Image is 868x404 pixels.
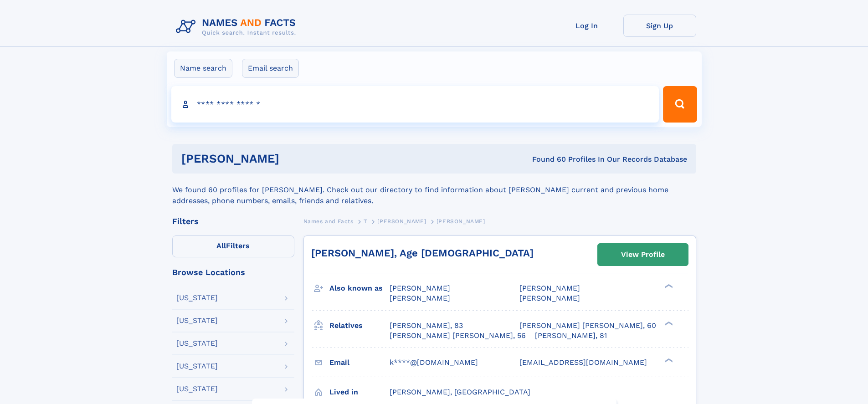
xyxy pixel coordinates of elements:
h3: Email [329,355,390,370]
input: search input [171,86,659,123]
span: [PERSON_NAME] [390,294,450,302]
a: [PERSON_NAME], Age [DEMOGRAPHIC_DATA] [311,247,534,259]
div: [US_STATE] [176,385,218,393]
div: [US_STATE] [176,363,218,370]
div: ❯ [663,320,673,326]
span: [PERSON_NAME] [377,218,426,225]
a: Names and Facts [303,215,354,227]
div: View Profile [621,244,665,265]
img: Logo Names and Facts [172,15,303,39]
label: Name search [174,59,232,78]
div: Filters [172,217,294,225]
div: [US_STATE] [176,294,218,302]
a: Log In [550,15,623,37]
div: We found 60 profiles for [PERSON_NAME]. Check out our directory to find information about [PERSON... [172,174,696,206]
a: [PERSON_NAME], 81 [535,331,607,341]
a: [PERSON_NAME] [PERSON_NAME], 60 [519,321,656,331]
a: T [364,215,367,227]
span: [PERSON_NAME] [390,284,450,292]
div: ❯ [663,283,673,289]
span: T [364,218,367,225]
h1: [PERSON_NAME] [181,153,406,164]
div: Browse Locations [172,268,294,276]
label: Email search [242,59,299,78]
h3: Also known as [329,281,390,296]
h3: Relatives [329,318,390,333]
span: [EMAIL_ADDRESS][DOMAIN_NAME] [519,358,647,367]
a: [PERSON_NAME] [PERSON_NAME], 56 [390,331,526,341]
span: [PERSON_NAME] [519,284,580,292]
div: ❯ [663,357,673,363]
button: Search Button [663,86,697,123]
a: View Profile [598,244,688,266]
label: Filters [172,235,294,257]
h3: Lived in [329,384,390,400]
a: Sign Up [623,15,696,37]
div: Found 60 Profiles In Our Records Database [406,154,687,164]
span: All [216,241,226,250]
div: [US_STATE] [176,317,218,324]
span: [PERSON_NAME] [437,218,485,225]
span: [PERSON_NAME], [GEOGRAPHIC_DATA] [390,388,530,396]
a: [PERSON_NAME], 83 [390,321,463,331]
span: [PERSON_NAME] [519,294,580,302]
a: [PERSON_NAME] [377,215,426,227]
div: [US_STATE] [176,340,218,347]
